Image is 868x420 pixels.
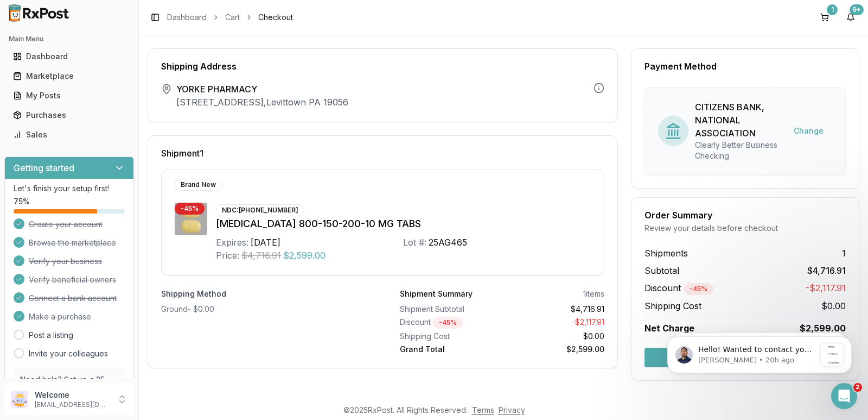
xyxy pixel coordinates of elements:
button: News [108,320,163,363]
a: Dashboard [9,47,130,66]
span: News [125,347,146,355]
img: Profile image for Manuel [157,17,179,39]
img: Profile image for Rachel [137,17,158,39]
span: Connect a bank account [29,293,117,304]
div: 1 [827,4,838,15]
iframe: Intercom live chat [831,383,857,409]
a: Privacy [499,405,525,415]
a: Marketplace [9,66,130,86]
button: Messages [54,320,108,363]
div: Recent message [22,137,195,148]
div: $2,599.00 [506,344,604,355]
span: Subtotal [644,264,679,277]
span: Net Charge [644,323,694,334]
div: • 20h ago [113,164,149,175]
a: Terms [472,405,494,415]
a: Post a listing [29,330,73,341]
a: Dashboard [167,12,207,23]
div: - 45 % [175,203,205,215]
button: 1 [816,9,833,26]
div: All services are online [22,298,195,309]
span: Search for help [22,236,88,247]
p: How can we help? [22,96,195,114]
button: Sales [4,126,134,143]
span: Shipments [644,247,688,260]
span: Discount [644,283,713,293]
h2: Main Menu [9,35,130,43]
img: Profile image for Manuel [22,153,44,175]
span: $2,599.00 [283,249,325,262]
div: Recent messageProfile image for ManuelHello! Wanted to contact you about this order e4622718-969d... [11,128,206,185]
div: - $2,117.91 [506,317,604,329]
div: 25AG465 [429,236,467,249]
a: Cart [225,12,240,23]
button: Search for help [16,230,201,252]
div: [PERSON_NAME] [48,164,111,175]
nav: breadcrumb [167,12,293,23]
div: Order Summary [644,211,846,220]
button: Help [163,320,217,363]
a: Invite your colleagues [29,348,108,359]
div: 9+ [850,4,864,15]
div: Expires: [216,236,248,249]
div: Marketplace [13,71,125,82]
img: logo [22,21,84,38]
img: Symtuza 800-150-200-10 MG TABS [175,203,207,235]
img: RxPost Logo [4,4,74,22]
button: Dashboard [4,48,134,65]
div: Lot #: [403,236,426,249]
span: Home [15,347,39,355]
div: My Posts [13,90,125,101]
button: Marketplace [4,67,134,85]
a: Sales [9,125,130,145]
div: Close [187,17,206,37]
div: CITIZENS BANK, NATIONAL ASSOCIATION [695,101,785,140]
div: Shipping Cost [400,331,497,342]
span: Shipping Cost [644,299,701,312]
button: Purchases [4,106,134,124]
div: - 45 % [433,317,463,329]
span: Messages [63,347,100,355]
p: Need help? Set up a 25 minute call with our team to set up. [20,374,118,407]
span: $4,716.91 [807,264,846,277]
div: Sales [13,129,125,140]
button: View status page [22,314,195,335]
a: My Posts [9,86,130,105]
span: 1 [842,247,846,260]
iframe: Intercom notifications message [651,315,868,391]
div: Purchases [13,110,125,121]
div: Send us a message [22,199,181,211]
span: Verify your business [29,256,102,267]
div: Review your details before checkout [644,223,846,234]
div: Shipment Subtotal [400,304,497,315]
div: Shipping Address [161,62,604,71]
div: Price: [216,249,239,262]
a: Purchases [9,105,130,125]
div: Shipment Summary [400,289,473,299]
p: Let's finish your setup first! [14,183,125,194]
span: Browse the marketplace [29,237,116,248]
span: $4,716.91 [241,249,281,262]
div: $0.00 [506,331,604,342]
div: Payment Method [644,62,846,71]
div: Grand Total [400,344,497,355]
div: Send us a message [11,190,206,220]
div: Brand New [175,179,222,191]
div: 1 items [583,289,604,299]
button: 9+ [842,9,859,26]
span: Verify beneficial owners [29,274,116,285]
span: -$2,117.91 [806,281,846,295]
span: YORKE PHARMACY [176,83,348,96]
span: Make a purchase [29,311,91,322]
p: [EMAIL_ADDRESS][DOMAIN_NAME] [35,400,110,409]
img: Profile image for Amantha [116,17,138,39]
div: [DATE] [251,236,280,249]
div: - 45 % [684,283,713,295]
label: Shipping Method [161,289,365,299]
div: Ground - $0.00 [161,304,365,315]
span: $0.00 [821,299,846,312]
